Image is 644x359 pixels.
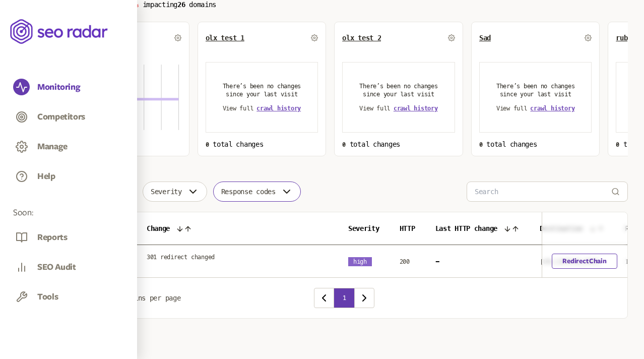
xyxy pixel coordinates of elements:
[37,141,68,152] button: Manage
[206,140,318,148] p: total changes
[143,182,207,202] button: Severity
[552,254,617,269] a: Redirect Chain
[342,141,346,148] span: 0
[342,140,455,148] p: total changes
[118,294,181,302] span: domains per page
[475,182,611,201] input: Search
[348,257,372,266] span: high
[540,258,601,265] span: [URL][DOMAIN_NAME]
[394,104,438,112] button: crawl history
[342,34,381,42] button: olx test 2
[616,141,619,148] span: 0
[479,34,491,42] button: Sad
[147,253,215,261] span: 301 redirect changed
[37,171,55,182] button: Help
[221,188,276,196] span: Response codes
[177,1,185,9] span: 26
[213,182,301,202] button: Response codes
[37,82,80,93] button: Monitoring
[530,105,574,112] span: crawl history
[355,82,442,98] p: There’s been no changes since your last visit
[13,108,124,128] a: Competitors
[400,224,415,232] span: HTTP
[492,82,579,98] p: There’s been no changes since your last visit
[256,104,301,112] button: crawl history
[400,258,410,265] span: 200
[256,105,301,112] span: crawl history
[435,224,498,232] span: Last HTTP change
[359,104,438,112] div: View full
[479,141,483,148] span: 0
[496,104,575,112] div: View full
[37,111,85,123] button: Competitors
[206,34,244,42] button: olx test 1
[223,104,301,112] div: View full
[394,105,438,112] span: crawl history
[348,224,379,232] span: Severity
[530,104,574,112] button: crawl history
[151,188,182,196] span: Severity
[479,140,592,148] p: total changes
[147,224,170,232] span: Change
[218,82,306,98] p: There’s been no changes since your last visit
[13,207,124,219] span: Soon:
[206,141,209,148] span: 0
[334,288,354,308] button: 1
[540,224,583,232] span: Destination
[435,257,439,265] span: -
